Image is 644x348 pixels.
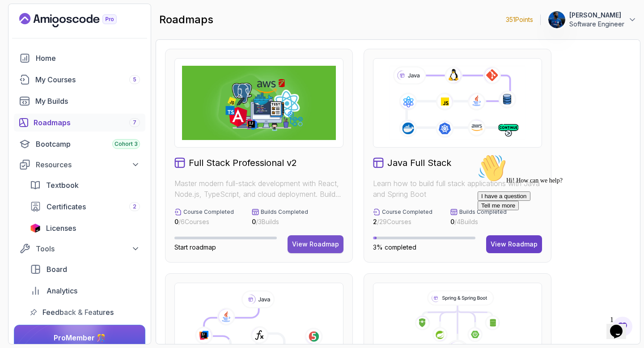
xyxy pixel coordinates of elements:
[288,235,343,253] button: View Roadmap
[569,11,624,20] p: [PERSON_NAME]
[47,264,67,275] span: Board
[450,218,454,225] span: 0
[159,13,213,27] h2: roadmaps
[506,15,533,24] p: 351 Points
[189,157,297,169] h2: Full Stack Professional v2
[35,96,140,106] div: My Builds
[46,180,79,191] span: Textbook
[174,217,234,226] p: / 6 Courses
[25,198,145,216] a: certificates
[25,303,145,321] a: feedback
[14,135,145,153] a: bootcamp
[387,157,451,169] h2: Java Full Stack
[174,243,216,251] span: Start roadmap
[4,4,32,32] img: :wave:
[4,51,45,60] button: Tell me more
[548,11,565,28] img: user profile image
[14,114,145,132] a: roadmaps
[36,53,140,64] div: Home
[569,20,624,29] p: Software Engineer
[450,217,507,226] p: / 4 Builds
[133,119,136,126] span: 7
[606,312,635,339] iframe: chat widget
[183,208,234,216] p: Course Completed
[174,218,178,225] span: 0
[261,208,308,216] p: Builds Completed
[47,285,77,296] span: Analytics
[373,217,432,226] p: / 29 Courses
[174,178,343,199] p: Master modern full-stack development with React, Node.js, TypeScript, and cloud deployment. Build...
[36,243,140,254] div: Tools
[25,219,145,237] a: licenses
[292,240,339,249] div: View Roadmap
[34,117,140,128] div: Roadmaps
[252,218,256,225] span: 0
[252,217,308,226] p: / 3 Builds
[42,307,114,318] span: Feedback & Features
[14,92,145,110] a: builds
[14,157,145,173] button: Resources
[46,223,76,233] span: Licenses
[133,76,136,83] span: 5
[47,201,86,212] span: Certificates
[4,27,89,34] span: Hi! How can we help?
[548,11,637,29] button: user profile image[PERSON_NAME]Software Engineer
[373,218,377,225] span: 2
[474,150,635,308] iframe: chat widget
[133,203,136,210] span: 2
[114,140,138,148] span: Cohort 3
[35,74,140,85] div: My Courses
[19,13,137,27] a: Landing page
[30,224,41,233] img: jetbrains icon
[25,260,145,278] a: board
[14,241,145,257] button: Tools
[14,71,145,89] a: courses
[373,178,542,199] p: Learn how to build full stack applications with Java and Spring Boot
[36,159,140,170] div: Resources
[25,282,145,300] a: analytics
[36,139,140,149] div: Bootcamp
[182,66,336,140] img: Full Stack Professional v2
[373,243,416,251] span: 3% completed
[4,4,165,60] div: 👋Hi! How can we help?I have a questionTell me more
[382,208,432,216] p: Course Completed
[459,208,507,216] p: Builds Completed
[4,41,56,51] button: I have a question
[14,49,145,67] a: home
[25,176,145,194] a: textbook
